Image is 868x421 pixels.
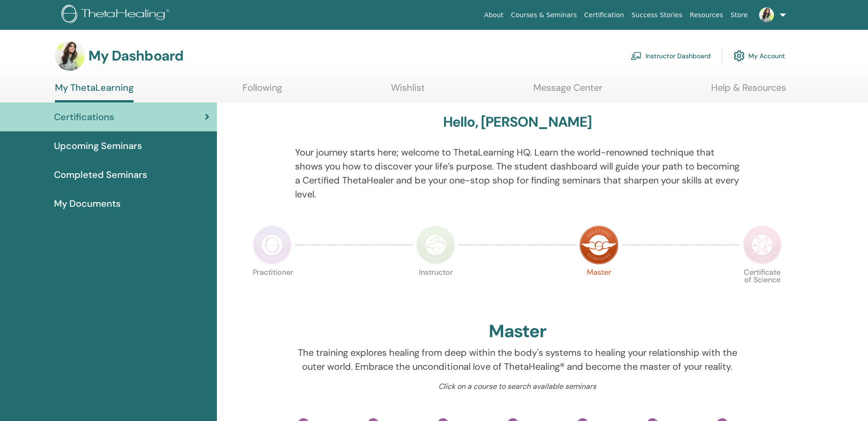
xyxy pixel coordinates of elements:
[253,269,292,308] p: Practitioner
[55,41,85,71] img: default.jpg
[253,225,292,265] img: Practitioner
[628,7,686,24] a: Success Stories
[61,5,173,26] img: logo.png
[54,110,114,124] span: Certifications
[727,7,752,24] a: Store
[507,7,581,24] a: Courses & Seminars
[579,225,619,265] img: Master
[443,114,592,130] h3: Hello, [PERSON_NAME]
[743,225,782,265] img: Certificate of Science
[686,7,727,24] a: Resources
[733,46,785,66] a: My Account
[88,48,183,64] h3: My Dashboard
[743,269,782,308] p: Certificate of Science
[759,7,774,22] img: default.jpg
[55,82,134,102] a: My ThetaLearning
[54,168,147,182] span: Completed Seminars
[242,82,282,100] a: Following
[580,7,627,24] a: Certification
[631,46,711,66] a: Instructor Dashboard
[533,82,602,100] a: Message Center
[391,82,425,100] a: Wishlist
[480,7,507,24] a: About
[416,225,455,265] img: Instructor
[416,269,455,308] p: Instructor
[54,197,121,210] span: My Documents
[295,145,740,201] p: Your journey starts here; welcome to ThetaLearning HQ. Learn the world-renowned technique that sh...
[579,269,619,308] p: Master
[54,139,142,153] span: Upcoming Seminars
[711,82,786,100] a: Help & Resources
[733,48,745,64] img: cog.svg
[295,381,740,392] p: Click on a course to search available seminars
[295,346,740,373] p: The training explores healing from deep within the body's systems to healing your relationship wi...
[631,52,642,60] img: chalkboard-teacher.svg
[489,321,546,342] h2: Master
